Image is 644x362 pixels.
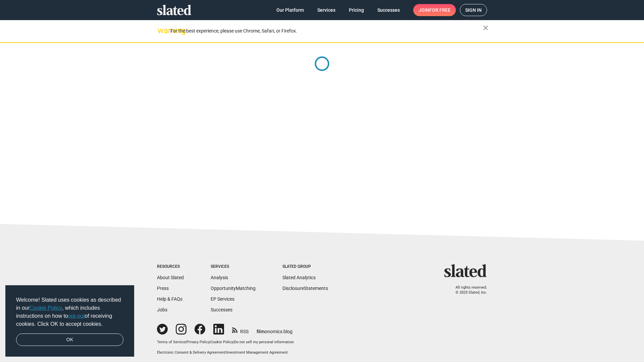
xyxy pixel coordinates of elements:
[157,264,184,269] div: Resources
[157,296,182,302] a: Help & FAQs
[413,4,456,16] a: Joinfor free
[282,286,328,291] a: DisclosureStatements
[68,313,85,319] a: opt-out
[419,4,450,16] span: Join
[211,307,232,312] a: Successes
[16,334,123,346] a: dismiss cookie message
[186,340,210,344] a: Privacy Policy
[232,324,249,335] a: RSS
[157,275,184,280] a: About Slated
[282,264,328,269] div: Slated Group
[349,4,364,16] span: Pricing
[16,296,123,328] span: Welcome! Slated uses cookies as described in our , which includes instructions on how to of recei...
[372,4,405,16] a: Successes
[5,285,134,357] div: cookieconsent
[482,24,490,32] mat-icon: close
[343,4,369,16] a: Pricing
[465,4,482,16] span: Sign in
[257,329,265,334] span: film
[271,4,309,16] a: Our Platform
[460,4,487,16] a: Sign in
[157,350,225,355] a: Electronic Consent & Delivery Agreement
[317,4,335,16] span: Services
[211,275,228,280] a: Analysis
[448,285,487,295] p: All rights reserved. © 2025 Slated, Inc.
[157,340,185,344] a: Terms of Service
[276,4,304,16] span: Our Platform
[211,264,256,269] div: Services
[234,340,294,345] button: Do not sell my personal information
[157,307,167,312] a: Jobs
[257,323,292,335] a: filmonomics blog
[210,340,211,344] span: |
[312,4,341,16] a: Services
[225,350,226,355] span: |
[226,350,288,355] a: Investment Management Agreement
[377,4,400,16] span: Successes
[429,4,450,16] span: for free
[170,26,483,36] div: For the best experience, please use Chrome, Safari, or Firefox.
[30,305,62,311] a: Cookie Policy
[282,275,316,280] a: Slated Analytics
[211,296,234,302] a: EP Services
[158,26,166,35] mat-icon: warning
[233,340,234,344] span: |
[211,340,233,344] a: Cookie Policy
[185,340,186,344] span: |
[211,286,256,291] a: OpportunityMatching
[157,286,169,291] a: Press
